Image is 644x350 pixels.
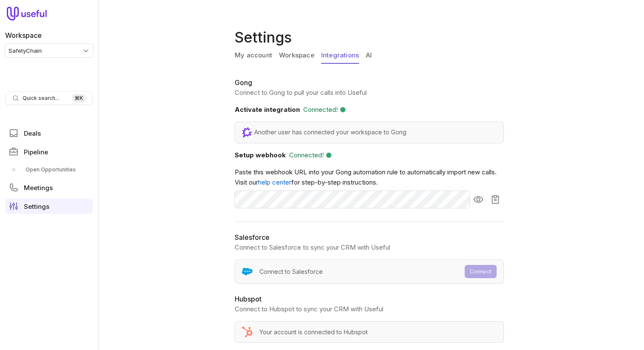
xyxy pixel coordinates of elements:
[235,77,504,88] h2: Gong
[470,191,487,208] button: Show webhook URL
[487,191,504,208] button: Copy webhook URL to clipboard
[5,180,93,195] a: Meetings
[24,130,41,137] span: Deals
[235,242,504,253] p: Connect to Salesforce to sync your CRM with Useful
[5,144,93,159] a: Pipeline
[289,150,324,160] span: Connected!
[235,232,504,242] h2: Salesforce
[235,294,504,304] h2: Hubspot
[5,163,93,176] a: Open Opportunities
[24,203,49,210] span: Settings
[235,304,504,314] p: Connect to Hubspot to sync your CRM with Useful
[5,30,42,40] label: Workspace
[235,167,504,188] p: Paste this webhook URL into your Gong automation rule to automatically import new calls. Visit ou...
[366,48,372,64] a: AI
[235,48,272,64] a: My account
[259,267,323,277] span: Connect to Salesforce
[235,105,300,114] span: Activate integration
[5,125,93,141] a: Deals
[303,105,338,115] span: Connected!
[72,94,86,102] kbd: ⌘ K
[465,265,497,278] button: Connect
[279,48,314,64] a: Workspace
[5,199,93,214] a: Settings
[258,178,291,186] a: help center
[254,127,406,138] span: Another user has connected your workspace to Gong
[5,163,93,176] div: Pipeline submenu
[235,151,286,159] span: Setup webhook
[235,88,504,98] p: Connect to Gong to pull your calls into Useful
[259,327,368,337] span: Your account is connected to Hubspot
[23,95,59,102] span: Quick search...
[24,149,48,155] span: Pipeline
[321,48,359,64] a: Integrations
[235,27,507,48] h1: Settings
[24,185,53,191] span: Meetings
